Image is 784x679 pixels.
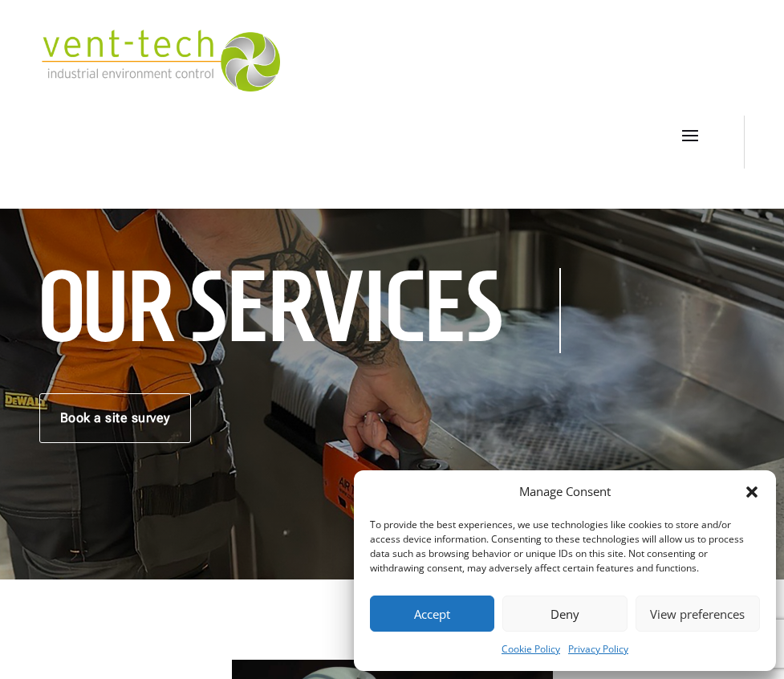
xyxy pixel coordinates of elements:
[39,393,191,443] a: Book a site survey
[370,596,494,632] button: Accept
[744,484,760,500] div: Close dialog
[502,596,627,632] button: Deny
[370,518,758,575] div: To provide the best experiences, we use technologies like cookies to store and/or access device i...
[39,268,561,353] h1: Our Services
[519,482,611,502] div: Manage Consent
[568,640,628,659] a: Privacy Policy
[636,596,760,632] button: View preferences
[39,30,280,91] img: 2023-09-27T08_35_16.549ZVENT-TECH---Clear-background
[502,640,560,659] a: Cookie Policy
